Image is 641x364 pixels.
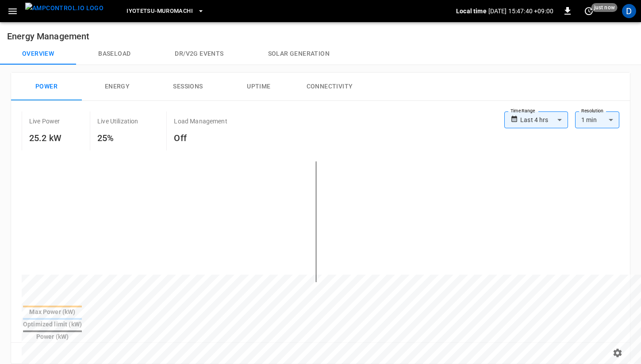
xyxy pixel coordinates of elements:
p: Load Management [174,117,227,126]
h6: 25.2 kW [29,131,61,145]
h6: Off [174,131,227,145]
label: Resolution [581,107,603,115]
p: Live Utilization [97,117,138,126]
p: Local time [456,7,487,15]
button: Iyotetsu-Muromachi [123,3,208,20]
div: 1 min [575,111,619,128]
button: Sessions [153,73,223,101]
button: Uptime [223,73,294,101]
span: just now [591,3,618,12]
button: Energy [82,73,153,101]
button: Dr/V2G events [153,43,246,65]
label: Time Range [510,107,535,115]
div: Last 4 hrs [520,111,568,128]
h6: 25% [97,131,138,145]
p: [DATE] 15:47:40 +09:00 [488,7,553,15]
button: set refresh interval [582,4,596,18]
button: Connectivity [294,73,365,101]
img: ampcontrol.io logo [25,3,104,14]
p: Live Power [29,117,60,126]
button: Baseload [76,43,153,65]
span: Iyotetsu-Muromachi [127,6,193,16]
button: Power [11,73,82,101]
button: Solar generation [246,43,352,65]
div: profile-icon [622,4,636,18]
